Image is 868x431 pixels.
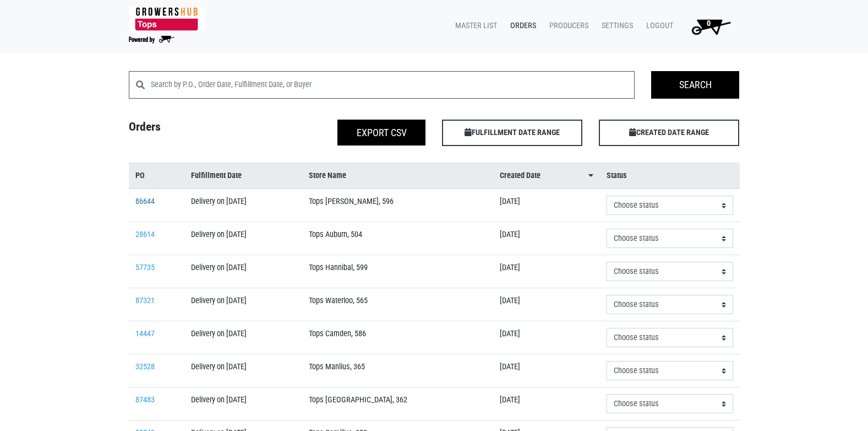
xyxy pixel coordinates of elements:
[493,188,600,222] td: [DATE]
[135,296,155,305] a: 87321
[309,170,487,182] a: Store Name
[184,321,302,354] td: Delivery on [DATE]
[493,354,600,387] td: [DATE]
[501,15,541,36] a: Orders
[129,36,174,44] img: Powered by Big Wheelbarrow
[135,170,178,182] a: PO
[607,170,733,182] a: Status
[593,15,637,36] a: Settings
[599,120,739,146] span: CREATED DATE RANGE
[184,288,302,321] td: Delivery on [DATE]
[309,170,346,182] span: Store Name
[302,288,494,321] td: Tops Waterloo, 565
[184,255,302,288] td: Delivery on [DATE]
[151,71,635,99] input: Search by P.O., Order Date, Fulfillment Date, or Buyer
[607,170,627,182] span: Status
[302,188,494,222] td: Tops [PERSON_NAME], 596
[302,321,494,354] td: Tops Camden, 586
[442,120,582,146] span: FULFILLMENT DATE RANGE
[302,255,494,288] td: Tops Hannibal, 599
[184,387,302,421] td: Delivery on [DATE]
[121,120,277,142] h4: Orders
[135,170,145,182] span: PO
[541,15,593,36] a: Producers
[493,387,600,421] td: [DATE]
[637,15,678,36] a: Logout
[686,15,735,37] img: Cart
[135,197,155,206] a: 86644
[135,263,155,272] a: 57735
[493,222,600,255] td: [DATE]
[135,395,155,405] a: 87483
[184,188,302,222] td: Delivery on [DATE]
[135,362,155,371] a: 32528
[493,255,600,288] td: [DATE]
[446,15,501,36] a: Master List
[337,120,425,146] button: Export CSV
[302,222,494,255] td: Tops Auburn, 504
[678,15,740,37] a: 0
[493,321,600,354] td: [DATE]
[184,354,302,387] td: Delivery on [DATE]
[184,222,302,255] td: Delivery on [DATE]
[191,170,242,182] span: Fulfillment Date
[302,387,494,421] td: Tops [GEOGRAPHIC_DATA], 362
[651,71,739,99] input: Search
[135,329,155,338] a: 14447
[493,288,600,321] td: [DATE]
[707,19,711,28] span: 0
[500,170,593,182] a: Created Date
[191,170,296,182] a: Fulfillment Date
[302,354,494,387] td: Tops Manlius, 365
[135,230,155,239] a: 28614
[129,7,205,31] img: 279edf242af8f9d49a69d9d2afa010fb.png
[500,170,541,182] span: Created Date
